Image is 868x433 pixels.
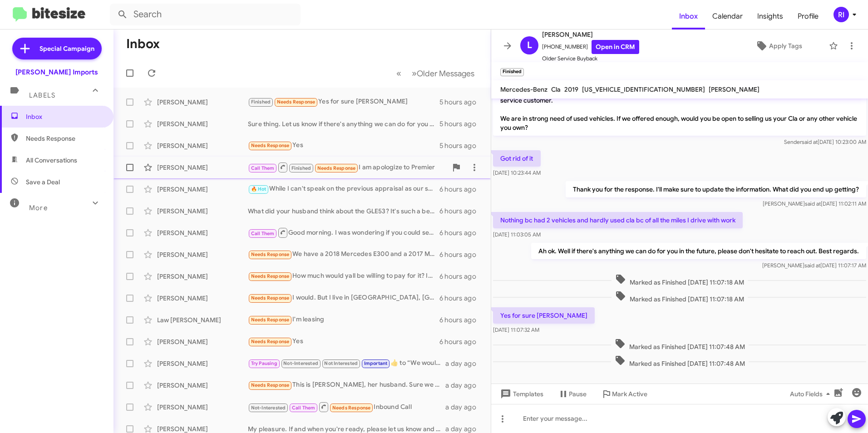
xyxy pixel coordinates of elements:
span: Needs Response [251,382,290,388]
div: 6 hours ago [439,315,483,325]
span: Mark Active [612,386,647,402]
span: Not-Interested [283,360,318,366]
span: [PERSON_NAME] [542,29,639,40]
span: Marked as Finished [DATE] 11:07:48 AM [611,338,749,351]
button: Next [406,64,480,83]
input: Search [110,4,301,25]
div: 6 hours ago [439,228,483,237]
div: [PERSON_NAME] [157,359,248,368]
button: Previous [391,64,407,83]
div: a day ago [445,403,483,412]
div: Sure thing. Let us know if there's anything we can do for you in the future. Thanks! [248,119,439,128]
span: Needs Response [251,339,290,344]
div: a day ago [445,381,483,390]
p: Hi [PERSON_NAME] this is [PERSON_NAME], Sales Manager at [PERSON_NAME] Imports. Thanks for being ... [493,83,866,136]
p: Got rid of it [493,150,541,167]
span: Important [364,360,388,366]
span: [PERSON_NAME] [DATE] 11:02:11 AM [763,200,866,207]
span: said at [805,200,821,207]
small: Finished [500,68,524,76]
span: Finished [251,99,271,105]
nav: Page navigation example [391,64,480,83]
div: [PERSON_NAME] [157,207,248,216]
span: Needs Response [26,134,103,143]
span: More [29,204,48,212]
button: Apply Tags [732,38,824,54]
span: Marked as Finished [DATE] 11:07:18 AM [612,290,748,304]
div: While I can't speak on the previous appraisal as our system doesn't save the data that far back, ... [248,184,439,194]
div: I'm leasing [248,315,439,325]
button: Mark Active [594,386,655,402]
div: [PERSON_NAME] [157,185,248,194]
span: » [412,68,417,79]
a: Open in CRM [592,40,639,54]
div: Good morning. I was wondering if you could send me a couple of photos of your vehicle so that I c... [248,227,439,238]
div: [PERSON_NAME] [157,403,248,412]
span: [PHONE_NUMBER] [542,40,639,54]
span: 🔥 Hot [251,186,266,192]
div: 6 hours ago [439,272,483,281]
span: Auto Fields [790,386,833,402]
span: Call Them [251,165,275,171]
span: Pause [569,386,587,402]
h1: Inbox [126,37,160,51]
div: 6 hours ago [439,185,483,194]
div: 6 hours ago [439,337,483,346]
div: Law [PERSON_NAME] [157,315,248,325]
a: Special Campaign [12,38,102,59]
div: 5 hours ago [439,98,483,107]
div: 6 hours ago [439,294,483,303]
a: Inbox [672,3,705,30]
span: « [396,68,401,79]
div: 6 hours ago [439,207,483,216]
button: Auto Fields [783,386,841,402]
span: L [527,38,532,53]
div: I would. But I live in [GEOGRAPHIC_DATA], [GEOGRAPHIC_DATA] now [248,293,439,303]
div: [PERSON_NAME] [157,163,248,172]
div: Inbound Call [248,401,445,413]
span: said at [802,138,818,145]
span: Special Campaign [39,44,94,53]
span: Needs Response [251,273,290,279]
div: [PERSON_NAME] [157,294,248,303]
span: Call Them [292,405,316,411]
span: Older Service Buyback [542,54,639,63]
button: Pause [551,386,594,402]
span: Inbox [26,112,103,121]
div: Yes [248,140,439,151]
div: This is [PERSON_NAME], her husband. Sure we would be interested in selling it [248,380,445,390]
span: said at [804,262,820,269]
div: RI [833,7,849,22]
span: [PERSON_NAME] [709,85,759,93]
div: ​👍​ to “ We would need to schedule a physical inspection to give you an accurate value, which wou... [248,358,445,369]
span: 2019 [564,85,578,93]
span: Needs Response [317,165,356,171]
div: [PERSON_NAME] [157,98,248,107]
div: 6 hours ago [439,250,483,259]
span: [PERSON_NAME] [DATE] 11:07:17 AM [762,262,866,269]
div: Yes [248,336,439,347]
div: [PERSON_NAME] [157,337,248,346]
p: Thank you for the response. I'll make sure to update the information. What did you end up getting? [566,181,866,197]
span: Cla [551,85,561,93]
button: Templates [491,386,551,402]
div: 5 hours ago [439,141,483,150]
button: RI [826,7,858,22]
div: [PERSON_NAME] [157,272,248,281]
span: Sender [DATE] 10:23:00 AM [784,138,866,145]
span: Older Messages [417,69,474,79]
a: Insights [750,3,790,30]
span: Needs Response [277,99,316,105]
div: a day ago [445,359,483,368]
span: Templates [498,386,543,402]
div: I am apologize to Premier [248,162,447,173]
div: [PERSON_NAME] [157,381,248,390]
div: [PERSON_NAME] [157,141,248,150]
a: Calendar [705,3,750,30]
p: Nothing bc had 2 vehicles and hardly used cla bc of all the miles I drive with work [493,212,743,228]
span: [DATE] 11:07:32 AM [493,326,539,333]
span: All Conversations [26,156,77,165]
div: [PERSON_NAME] [157,228,248,237]
div: Yes for sure [PERSON_NAME] [248,97,439,107]
span: Marked as Finished [DATE] 11:07:18 AM [612,274,748,287]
